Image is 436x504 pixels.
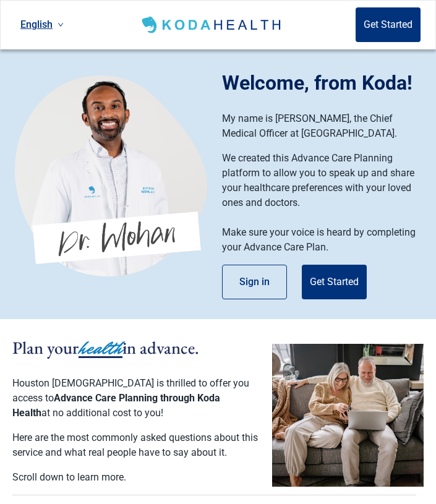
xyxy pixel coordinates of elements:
button: Get Started [302,265,367,299]
img: Koda Health [139,15,286,35]
div: Welcome, from Koda! [222,68,436,98]
p: We created this Advance Care Planning platform to allow you to speak up and share your healthcare... [222,151,424,210]
a: Current language: English [15,14,69,35]
span: health [79,335,122,362]
p: Here are the most commonly asked questions about this service and what real people have to say ab... [12,430,260,460]
span: Advance Care Planning through Koda Health [12,392,220,419]
span: Houston [DEMOGRAPHIC_DATA] is thrilled to offer you access to [12,377,249,404]
p: Scroll down to learn more. [12,470,260,485]
img: planSectionCouple-CV0a0q8G.png [272,344,424,487]
p: Make sure your voice is heard by completing your Advance Care Plan. [222,225,424,255]
span: Plan your [12,336,79,359]
span: down [58,22,64,28]
span: at no additional cost to you! [41,407,163,419]
button: Get Started [356,7,421,42]
span: in advance. [122,336,199,359]
button: Sign in [222,265,287,299]
img: Koda Health [15,75,207,276]
p: My name is [PERSON_NAME], the Chief Medical Officer at [GEOGRAPHIC_DATA]. [222,111,424,141]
